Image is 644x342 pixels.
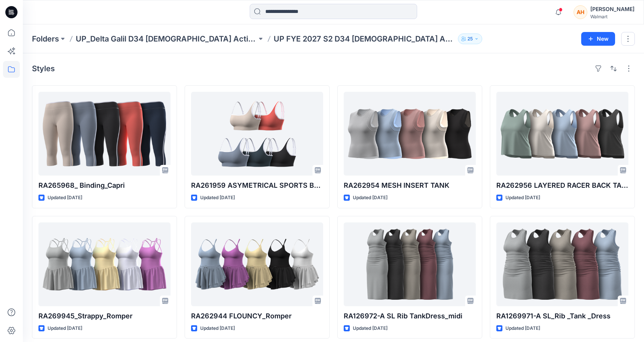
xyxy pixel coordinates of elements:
p: RA126972-A SL Rib TankDress_midi [344,311,476,321]
button: 25 [458,34,482,44]
a: RA262956 LAYERED RACER BACK TANK [496,92,628,176]
div: [PERSON_NAME] [590,5,634,14]
a: Folders [32,34,59,44]
p: Updated [DATE] [48,194,82,202]
a: RA265968_ Binding_Capri [38,92,171,176]
a: RA261959 ASYMETRICAL SPORTS BRA [191,92,323,176]
p: RA262954 MESH INSERT TANK [344,180,476,191]
p: Updated [DATE] [505,194,540,202]
p: Updated [DATE] [353,324,387,332]
div: Walmart [590,14,634,19]
a: RA262944 FLOUNCY_Romper [191,222,323,306]
p: RA262944 FLOUNCY_Romper [191,311,323,321]
p: RA262956 LAYERED RACER BACK TANK [496,180,628,191]
button: New [581,32,615,46]
p: Updated [DATE] [353,194,387,202]
a: RA269945_Strappy_Romper [38,222,171,306]
a: UP_Delta Galil D34 [DEMOGRAPHIC_DATA] Active [76,34,257,44]
p: Updated [DATE] [48,324,82,332]
p: UP FYE 2027 S2 D34 [DEMOGRAPHIC_DATA] Active Delta Galil [274,34,455,44]
p: RA269945_Strappy_Romper [38,311,171,321]
p: RA265968_ Binding_Capri [38,180,171,191]
h4: Styles [32,64,55,73]
a: RA1269971-A SL_Rib _Tank _Dress [496,222,628,306]
div: AH [574,5,587,19]
a: RA262954 MESH INSERT TANK [344,92,476,176]
p: RA1269971-A SL_Rib _Tank _Dress [496,311,628,321]
p: Updated [DATE] [200,324,235,332]
p: RA261959 ASYMETRICAL SPORTS BRA [191,180,323,191]
p: Updated [DATE] [505,324,540,332]
a: RA126972-A SL Rib TankDress_midi [344,222,476,306]
p: Updated [DATE] [200,194,235,202]
p: 25 [467,35,473,43]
